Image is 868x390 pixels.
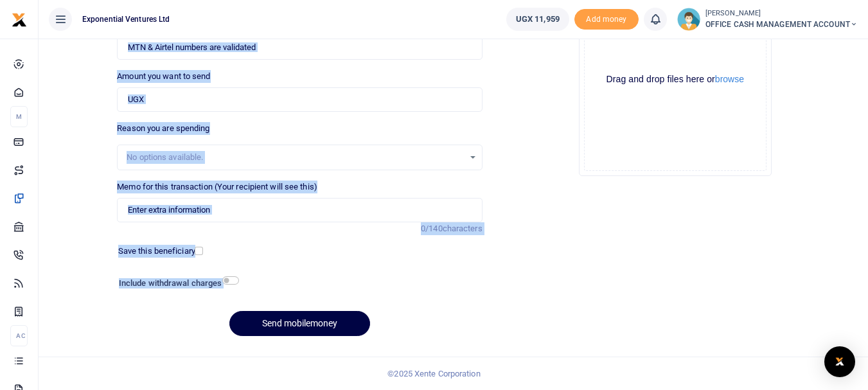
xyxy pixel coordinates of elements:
label: Reason you are spending [117,122,209,135]
li: M [10,106,28,127]
a: logo-small logo-large logo-large [12,14,27,24]
span: Exponential Ventures Ltd [77,13,175,25]
label: Memo for this transaction (Your recipient will see this) [117,181,317,193]
img: profile-user [677,8,700,31]
h6: Include withdrawal charges [119,278,233,288]
span: 0/140 [421,224,443,233]
input: UGX [117,87,482,112]
a: UGX 11,959 [506,8,569,31]
label: Save this beneficiary [118,245,195,258]
label: Amount you want to send [117,70,210,83]
span: Add money [574,9,639,30]
input: Enter extra information [117,198,482,222]
div: No options available. [127,151,463,164]
input: MTN & Airtel numbers are validated [117,35,482,60]
a: profile-user [PERSON_NAME] OFFICE CASH MANAGEMENT ACCOUNT [677,8,858,31]
a: Add money [574,13,639,23]
button: Send mobilemoney [229,311,370,336]
small: [PERSON_NAME] [705,8,858,19]
li: Toup your wallet [574,9,639,30]
button: browse [715,75,744,84]
li: Wallet ballance [501,8,574,31]
span: characters [443,224,483,233]
span: UGX 11,959 [516,13,560,26]
span: OFFICE CASH MANAGEMENT ACCOUNT [705,19,858,30]
div: Drag and drop files here or [585,73,766,85]
li: Ac [10,325,28,346]
div: Open Intercom Messenger [824,346,855,377]
img: logo-small [12,12,27,28]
